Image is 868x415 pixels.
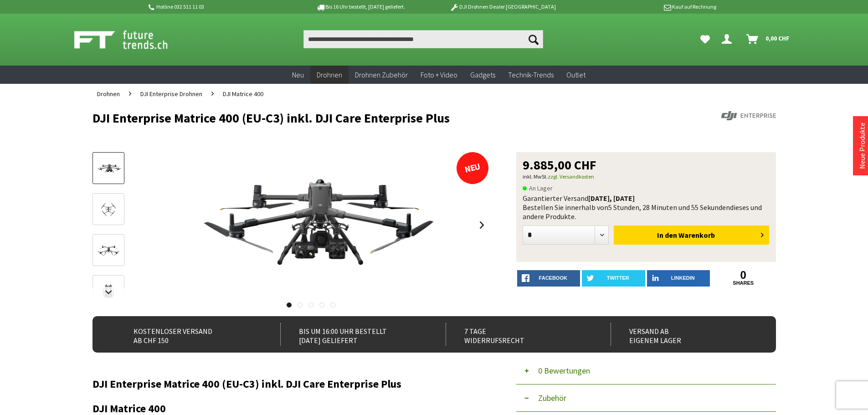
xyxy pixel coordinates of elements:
[218,84,268,104] a: DJI Matrice 400
[464,66,502,84] a: Gadgets
[317,70,342,79] span: Drohnen
[608,203,730,212] span: 5 Stunden, 28 Minuten und 55 Sekunden
[446,323,591,346] div: 7 Tage Widerrufsrecht
[292,70,304,79] span: Neu
[223,90,263,98] span: DJI Matrice 400
[523,194,770,221] div: Garantierter Versand Bestellen Sie innerhalb von dieses und andere Produkte.
[614,225,769,245] button: In den Warenkorb
[95,161,122,176] img: Vorschau: DJI Enterprise Matrice 400 (EU-C3) inkl. DJI Care Enterprise Plus
[140,90,202,98] span: DJI Enterprise Drohnen
[718,30,739,48] a: Dein Konto
[74,28,188,51] img: Shop Futuretrends - zur Startseite wechseln
[574,1,716,12] p: Kauf auf Rechnung
[524,30,543,48] button: Suchen
[286,66,310,84] a: Neu
[566,70,586,79] span: Outlet
[611,323,756,346] div: Versand ab eigenem Lager
[182,152,441,298] img: DJI Enterprise Matrice 400 (EU-C3) inkl. DJI Care Enterprise Plus
[560,66,592,84] a: Outlet
[516,384,776,412] button: Zubehör
[303,30,543,48] input: Produkt, Marke, Kategorie, EAN, Artikelnummer…
[355,70,408,79] span: Drohnen Zubehör
[502,66,560,84] a: Technik-Trends
[310,66,349,84] a: Drohnen
[147,1,289,12] p: Hotline 032 511 11 03
[607,275,629,281] span: twitter
[289,1,431,12] p: Bis 16 Uhr bestellt, [DATE] geliefert.
[349,66,414,84] a: Drohnen Zubehör
[858,123,867,169] a: Neue Produkte
[470,70,495,79] span: Gadgets
[696,30,714,48] a: Meine Favoriten
[92,403,489,415] h2: DJI Matrice 400
[523,171,770,182] p: inkl. MwSt.
[647,270,710,287] a: LinkedIn
[414,66,464,84] a: Foto + Video
[523,183,553,194] span: An Lager
[523,159,596,171] span: 9.885,00 CHF
[92,378,489,390] h2: DJI Enterprise Matrice 400 (EU-C3) inkl. DJI Care Enterprise Plus
[539,275,567,281] span: facebook
[765,31,790,46] span: 0,00 CHF
[712,270,775,280] a: 0
[421,70,457,79] span: Foto + Video
[431,1,574,12] p: DJI Drohnen Dealer [GEOGRAPHIC_DATA]
[97,90,120,98] span: Drohnen
[508,70,554,79] span: Technik-Trends
[92,84,124,104] a: Drohnen
[657,231,677,240] span: In den
[588,194,635,203] b: [DATE], [DATE]
[115,323,261,346] div: Kostenloser Versand ab CHF 150
[582,270,645,287] a: twitter
[678,231,715,240] span: Warenkorb
[92,111,639,125] h1: DJI Enterprise Matrice 400 (EU-C3) inkl. DJI Care Enterprise Plus
[671,275,695,281] span: LinkedIn
[548,173,594,180] a: zzgl. Versandkosten
[721,111,776,120] img: DJI Enterprise
[712,280,775,286] a: shares
[136,84,207,104] a: DJI Enterprise Drohnen
[517,270,580,287] a: facebook
[743,30,794,48] a: Warenkorb
[516,357,776,384] button: 0 Bewertungen
[280,323,426,346] div: Bis um 16:00 Uhr bestellt [DATE] geliefert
